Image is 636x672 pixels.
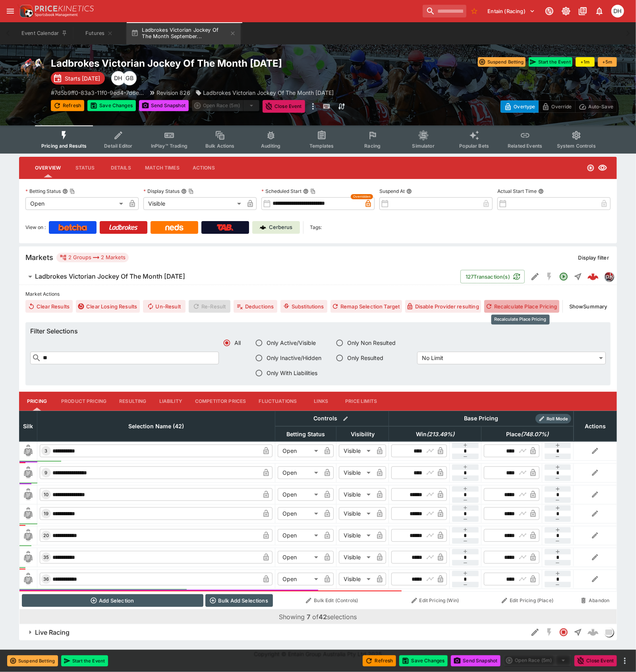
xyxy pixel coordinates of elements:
[122,71,137,85] div: Gary Brigginshaw
[42,576,50,582] span: 36
[521,429,549,439] em: ( 748.07 %)
[143,300,186,313] span: Un-Result
[234,300,277,313] button: Deductions
[598,57,617,67] button: +5m
[261,188,302,194] p: Scheduled Start
[188,189,194,194] button: Copy To Clipboard
[278,429,334,439] span: Betting Status
[260,224,266,231] img: Cerberus
[76,300,140,313] button: Clear Losing Results
[25,221,46,234] label: View on :
[153,392,189,411] button: Liability
[269,223,293,231] p: Cerberus
[43,470,49,476] span: 9
[195,89,334,97] div: Ladbrokes Victorian Jockey Of The Month September 2025
[605,272,613,281] img: pricekinetics
[203,89,334,97] p: Ladbrokes Victorian Jockey Of The Month [DATE]
[35,628,70,637] h6: Live Racing
[25,197,126,210] div: Open
[19,411,37,441] th: Silk
[22,594,203,607] button: Add Selection
[566,300,611,313] button: ShowSummary
[192,100,259,111] div: split button
[331,300,402,313] button: Remap Selection Target
[497,188,537,194] p: Actual Start Time
[62,189,68,194] button: Betting StatusCopy To Clipboard
[501,100,539,113] button: Overtype
[339,445,373,457] div: Visible
[22,488,35,501] img: blank-silk.png
[35,272,185,281] h6: Ladbrokes Victorian Jockey Of The Month [DATE]
[587,164,595,172] svg: Open
[364,143,381,149] span: Racing
[41,143,87,149] span: Pricing and Results
[542,4,557,18] button: Connected to PK
[278,573,321,585] div: Open
[588,271,599,282] img: logo-cerberus--red.svg
[551,102,572,111] p: Override
[399,655,448,666] button: Save Changes
[339,466,373,479] div: Visible
[461,414,502,424] div: Base Pricing
[427,429,454,439] em: ( 213.49 %)
[234,339,241,347] span: All
[574,655,617,666] button: Close Event
[576,57,595,67] button: +1m
[588,102,613,111] p: Auto-Save
[17,22,72,44] button: Event Calendar
[22,466,35,479] img: blank-silk.png
[303,189,309,194] button: Scheduled StartCopy To Clipboard
[478,57,526,67] button: Suspend Betting
[267,369,317,377] span: Only With Liabilities
[310,189,316,194] button: Copy To Clipboard
[543,416,571,422] span: Roll Mode
[592,4,607,18] button: Notifications
[111,71,126,85] div: Dan Hooper
[535,414,571,424] div: Show/hide Price Roll mode configuration.
[484,594,572,607] button: Edit Pricing (Place)
[571,625,585,639] button: Straight
[143,197,244,210] div: Visible
[604,628,614,637] div: liveracing
[51,57,334,69] h2: Copy To Clipboard
[29,158,67,177] button: Overview
[139,158,186,177] button: Match Times
[459,143,489,149] span: Popular Bets
[514,102,535,111] p: Overtype
[87,100,136,111] button: Save Changes
[61,655,108,666] button: Start the Event
[557,270,571,284] button: Open
[22,551,35,564] img: blank-silk.png
[559,4,573,18] button: Toggle light/dark mode
[468,5,481,17] button: No Bookmarks
[528,270,542,284] button: Edit Detail
[186,158,222,177] button: Actions
[22,445,35,457] img: blank-silk.png
[151,143,188,149] span: InPlay™ Trading
[253,392,304,411] button: Fluctuations
[267,354,321,362] span: Only Inactive/Hidden
[588,271,599,282] div: 33b76209-d015-4ac5-aef0-75458157b44f
[557,625,571,639] button: Closed
[22,573,35,585] img: blank-silk.png
[157,89,191,97] p: Revision 826
[605,628,613,637] img: liveracing
[391,594,479,607] button: Edit Pricing (Win)
[30,327,606,335] h6: Filter Selections
[571,270,585,284] button: Straight
[557,143,596,149] span: System Controls
[25,288,611,300] label: Market Actions
[508,143,542,149] span: Related Events
[279,612,357,622] p: Showing of selections
[51,89,144,97] p: Copy To Clipboard
[319,613,327,621] b: 42
[189,392,253,411] button: Competitor Prices
[120,422,193,431] span: Selection Name (42)
[126,22,241,44] button: Ladbrokes Victorian Jockey Of The Month September...
[275,411,389,426] th: Controls
[498,429,558,439] span: Place(748.07%)
[611,5,624,17] div: Daniel Hooper
[310,221,322,234] label: Tags:
[609,2,626,20] button: Daniel Hooper
[42,533,50,538] span: 20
